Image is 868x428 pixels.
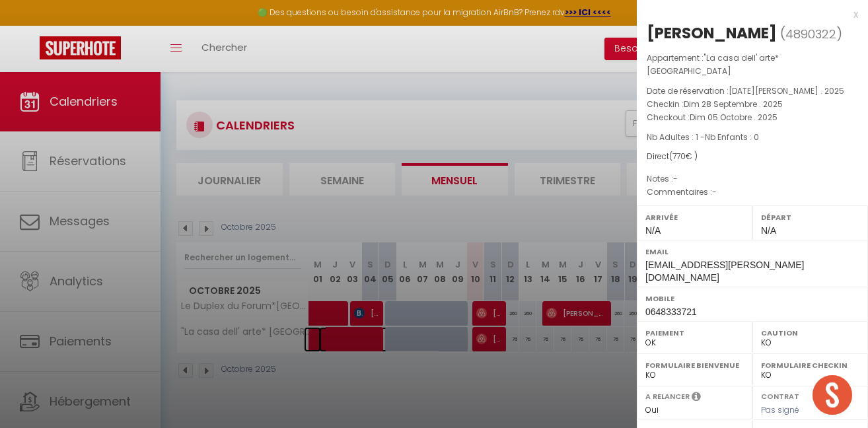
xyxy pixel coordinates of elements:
[645,391,690,402] label: A relancer
[647,98,858,111] p: Checkin :
[645,211,744,224] label: Arrivée
[813,375,852,415] div: Ouvrir le chat
[690,112,778,123] span: Dim 05 Octobre . 2025
[645,306,697,317] span: 0648333721
[645,359,744,372] label: Formulaire Bienvenue
[761,326,859,339] label: Caution
[673,173,678,184] span: -
[729,85,844,96] span: [DATE][PERSON_NAME] . 2025
[785,26,836,42] span: 4890322
[647,52,858,78] p: Appartement :
[692,391,701,406] i: Sélectionner OUI si vous souhaiter envoyer les séquences de messages post-checkout
[761,225,776,236] span: N/A
[647,172,858,186] p: Notes :
[669,151,698,162] span: ( € )
[705,131,759,143] span: Nb Enfants : 0
[684,98,783,110] span: Dim 28 Septembre . 2025
[761,404,799,415] span: Pas signé
[647,131,759,143] span: Nb Adultes : 1 -
[645,292,859,305] label: Mobile
[647,186,858,199] p: Commentaires :
[761,359,859,372] label: Formulaire Checkin
[645,225,661,236] span: N/A
[780,24,842,43] span: ( )
[647,151,858,163] div: Direct
[637,7,858,22] div: x
[647,22,777,44] div: [PERSON_NAME]
[761,211,859,224] label: Départ
[712,186,717,197] span: -
[647,111,858,124] p: Checkout :
[761,391,799,400] label: Contrat
[645,326,744,339] label: Paiement
[647,52,779,77] span: "La casa dell' arte* [GEOGRAPHIC_DATA]
[645,245,859,258] label: Email
[672,151,686,162] span: 770
[645,260,804,283] span: [EMAIL_ADDRESS][PERSON_NAME][DOMAIN_NAME]
[647,85,858,98] p: Date de réservation :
